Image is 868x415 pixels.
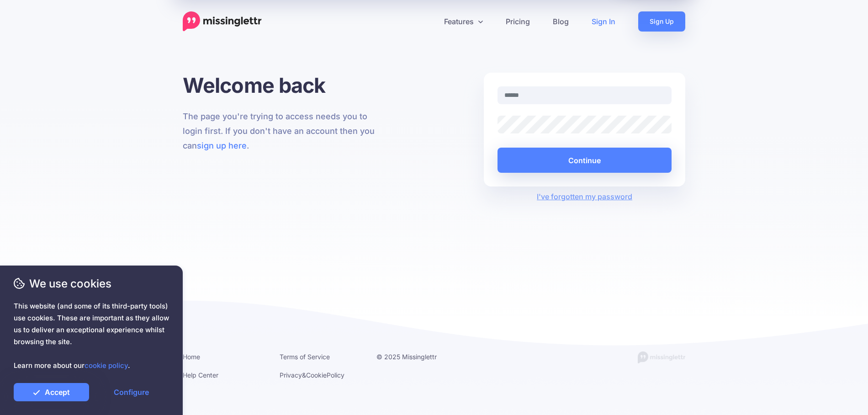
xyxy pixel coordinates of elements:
a: Sign Up [638,11,685,32]
li: & Policy [280,369,363,381]
a: Pricing [494,11,541,32]
a: I've forgotten my password [537,192,632,201]
a: Terms of Service [280,353,330,361]
span: We use cookies [14,276,169,292]
a: Features [433,11,494,32]
a: Privacy [280,371,302,379]
a: Sign In [580,11,627,32]
a: cookie policy [85,361,128,370]
a: Home [183,353,200,361]
h1: Welcome back [183,73,384,98]
a: Configure [94,383,169,401]
li: © 2025 Missinglettr [376,351,460,362]
a: Accept [14,383,89,401]
a: Help Center [183,371,218,379]
span: This website (and some of its third-party tools) use cookies. These are important as they allow u... [14,300,169,372]
a: Cookie [306,371,327,379]
a: sign up here [197,141,247,150]
button: Continue [498,148,672,173]
a: Blog [541,11,580,32]
p: The page you're trying to access needs you to login first. If you don't have an account then you ... [183,109,384,153]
